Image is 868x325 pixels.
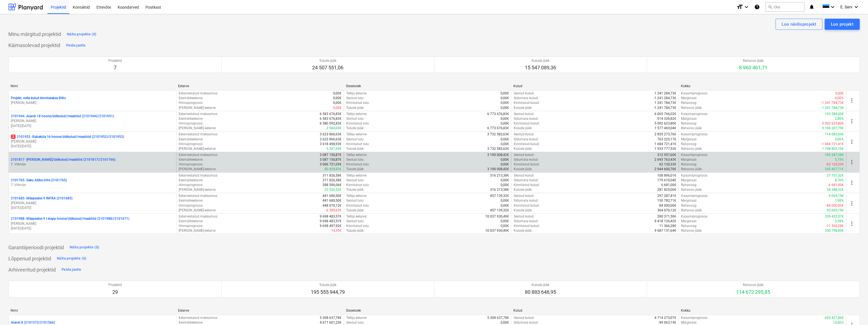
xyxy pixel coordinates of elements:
p: Seotud kulud : [513,214,534,219]
p: 0,00€ [500,121,509,126]
p: 0,00€ [500,224,509,228]
p: Rahavoog : [681,142,697,146]
p: Kinnitatud kulud : [513,183,539,187]
p: Hinnaprognoos : [179,121,203,126]
p: 3 618 498,93€ [320,142,341,146]
p: Tulude jääk : [346,187,364,192]
p: 5 367,69€ [326,146,341,151]
p: 1 798 805,10€ [822,146,844,151]
p: 312 957,60€ [657,153,676,157]
p: 0,00€ [500,203,509,208]
p: [PERSON_NAME]-eelarve : [179,146,216,151]
p: Rahavoo jääk : [681,187,702,192]
p: Seotud tulu : [346,96,364,101]
p: 316 213,38€ [490,187,509,192]
iframe: Chat Widget [840,298,868,325]
p: 3 087 150,87€ [320,157,341,162]
p: Kulude jääk : [513,208,532,213]
p: 2101765 - Saku Allika infra (2101765) [11,178,67,183]
div: Projekt, mille kulud kinnitatakse BWs[PERSON_NAME] [11,96,174,105]
p: 0,00% [835,96,844,101]
button: Näita projekte (0) [66,30,98,39]
p: Tulude jääk : [346,146,364,151]
p: Marginaal : [681,96,697,101]
p: -1 241 284,73€ [654,96,676,101]
p: Käimasolevad projektid [8,42,60,49]
p: Tulude jääk : [346,106,364,110]
p: 5 002 623,80€ [654,121,676,126]
p: Projekt, mille kulud kinnitatakse BWs [11,96,66,101]
p: 2 855 273,76€ [654,132,676,137]
p: Kinnitatud kulud : [513,162,539,167]
p: Kulude jääk : [513,187,532,192]
p: Kulude jääk : [513,228,532,233]
p: Rahavoog : [681,183,697,187]
p: Kinnitatud tulu : [346,121,370,126]
p: -62 120,33€ [826,162,844,167]
p: Hinnaprognoos : [179,101,203,105]
button: Peida jaotis [65,41,87,50]
p: Tellija eelarve : [346,132,367,137]
p: [PERSON_NAME]-eelarve : [179,167,216,172]
p: [DATE] - [DATE] [11,144,174,149]
p: 193 584,00€ [825,112,844,116]
p: 280 371,50€ [657,214,676,219]
p: Rahavoo jääk : [681,167,702,172]
div: Näita projekte (0) [57,255,87,262]
button: Näita projekte (0) [55,254,88,263]
p: Eesmärkeelarve : [179,219,203,224]
p: 0,00€ [500,142,509,146]
p: 9 698 483,57€ [320,219,341,224]
p: 1 933 777,53€ [654,146,676,151]
p: Tellija eelarve : [346,112,367,116]
p: 316 213,38€ [490,173,509,178]
i: keyboard_arrow_down [829,4,836,10]
p: Seotud kulud : [513,91,534,96]
p: Marginaal : [681,219,697,224]
p: Seotud tulu : [346,219,364,224]
div: 22101952 -Rabaküla 16 hoone/üldkulud//maatööd (2101952//2101953)[PERSON_NAME][DATE]-[DATE] [11,135,174,149]
div: 2101988 -Mäepealse 9 I etapp hoone/üldkulud//maatööd (2101988//2101671)[PERSON_NAME][DATE]-[DATE] [11,216,174,231]
p: Rahavoo jääk : [681,146,702,151]
span: more_vert [848,159,855,165]
p: Eelarvestatud maksumus : [179,214,218,219]
span: E. Sarv [840,5,852,9]
p: 3 190 008,42€ [487,153,509,157]
p: 441 680,50€ [323,198,341,203]
i: keyboard_arrow_down [853,4,860,10]
p: -1 241 784,73€ [821,101,844,105]
p: -1 241 784,73€ [654,106,676,110]
p: 2 944 600,70€ [654,167,676,172]
p: Tellija eelarve : [346,194,367,198]
p: 34 388,32€ [827,187,844,192]
p: 24 507 551,06 [312,64,343,71]
p: 62 120,33€ [659,162,676,167]
p: Tellija eelarve : [346,214,367,219]
p: Kulude jääk : [513,106,532,110]
p: Tellija eelarve : [346,153,367,157]
p: 0,00€ [333,101,341,105]
p: T. Villmäe [11,183,174,187]
button: Peida jaotis [60,265,83,274]
p: 84 000,00€ [659,203,676,208]
p: [PERSON_NAME] [11,201,174,206]
div: Nimi [11,84,174,88]
p: 0,00€ [500,106,509,110]
p: Sidumata kulud : [513,198,538,203]
button: Otsi [765,2,804,12]
p: [PERSON_NAME]-eelarve : [179,187,216,192]
p: 10 037 930,49€ [485,228,509,233]
p: Kinnitatud kulud : [513,121,539,126]
p: Eesmärkeelarve : [179,116,203,121]
p: 2101952 - Rabaküla 16 hoone/üldkulud//maatööd (2101952//2101953) [11,135,124,139]
p: Kulude jääk : [513,126,532,131]
p: 9 418 126,42€ [654,219,676,224]
p: Eelarvestatud maksumus : [179,132,218,137]
p: Sidumata kulud : [513,116,538,121]
p: 93 069,19€ [827,208,844,213]
p: Sidumata kulud : [513,137,538,142]
p: 2 693 763,43€ [654,157,676,162]
p: 0,00€ [333,96,341,101]
p: 0,00€ [500,178,509,183]
div: Sissetulek [346,84,509,88]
